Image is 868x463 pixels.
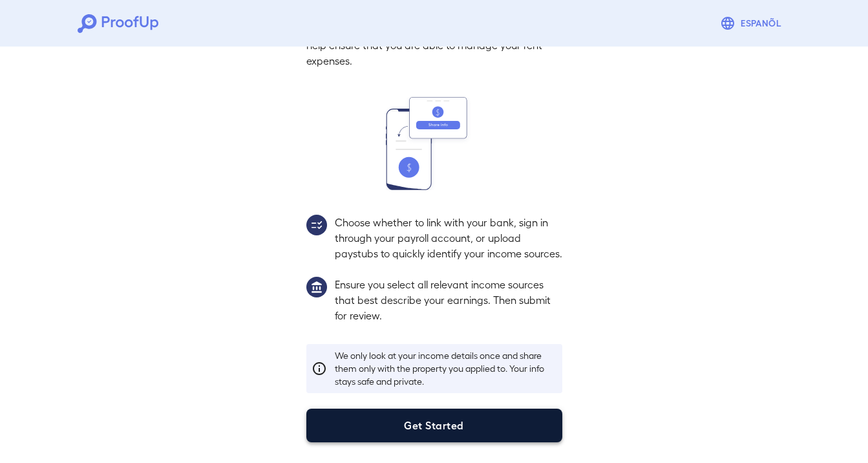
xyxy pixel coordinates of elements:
[335,349,557,388] p: We only look at your income details once and share them only with the property you applied to. Yo...
[386,97,483,190] img: transfer_money.svg
[306,409,562,442] button: Get Started
[335,215,562,261] p: Choose whether to link with your bank, sign in through your payroll account, or upload paystubs t...
[715,10,790,36] button: Espanõl
[306,215,327,235] img: group2.svg
[306,277,327,297] img: group1.svg
[335,277,562,323] p: Ensure you select all relevant income sources that best describe your earnings. Then submit for r...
